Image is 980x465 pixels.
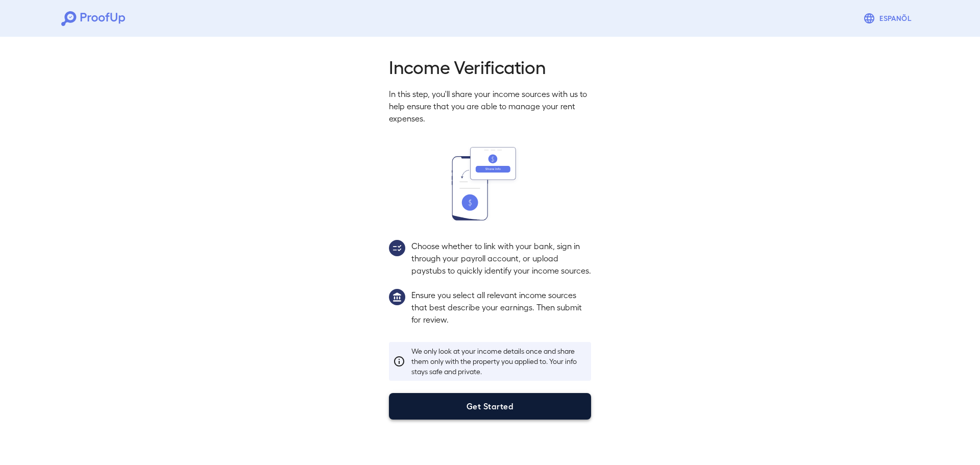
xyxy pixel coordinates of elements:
[859,8,919,29] button: Espanõl
[389,289,405,305] img: group1.svg
[411,289,591,326] p: Ensure you select all relevant income sources that best describe your earnings. Then submit for r...
[411,240,591,277] p: Choose whether to link with your bank, sign in through your payroll account, or upload paystubs t...
[389,55,591,78] h2: Income Verification
[389,393,591,420] button: Get Started
[389,240,405,256] img: group2.svg
[452,147,528,221] img: transfer_money.svg
[389,88,591,125] p: In this step, you'll share your income sources with us to help ensure that you are able to manage...
[411,346,587,377] p: We only look at your income details once and share them only with the property you applied to. Yo...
